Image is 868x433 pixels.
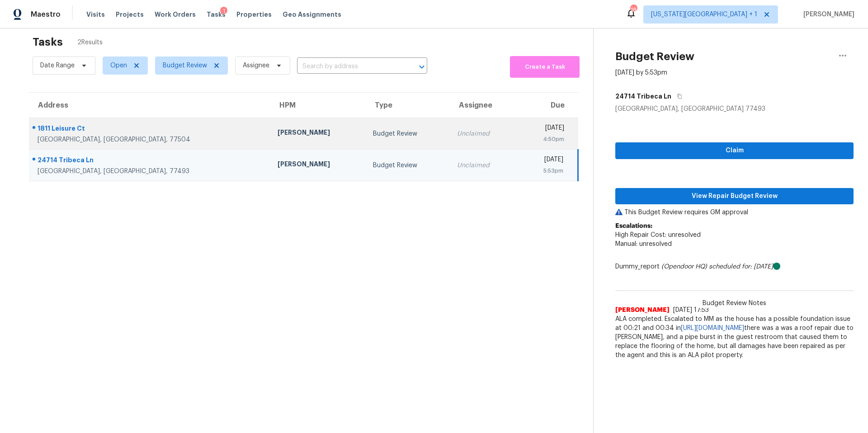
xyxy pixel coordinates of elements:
div: [DATE] [524,123,564,135]
div: 5:53pm [524,166,563,175]
span: Visits [86,10,105,19]
span: Assignee [243,61,269,70]
span: Create a Task [514,62,575,72]
div: Budget Review [373,129,443,138]
span: [US_STATE][GEOGRAPHIC_DATA] + 1 [651,10,757,19]
span: ALA completed. Escalated to MM as the house has a possible foundation issue at 00:21 and 00:34 in... [615,315,854,360]
th: Address [29,93,270,118]
i: (Opendoor HQ) [661,264,707,270]
p: This Budget Review requires GM approval [615,208,854,217]
div: Budget Review [373,161,443,170]
div: [DATE] by 5:53pm [615,68,667,77]
span: Properties [236,10,272,19]
div: [GEOGRAPHIC_DATA], [GEOGRAPHIC_DATA], 77493 [38,167,263,176]
div: 24714 Tribeca Ln [38,155,263,167]
h2: Tasks [33,38,63,47]
i: scheduled for: [DATE] [709,264,773,270]
div: 18 [630,5,637,14]
div: 1811 Leisure Ct [38,124,263,135]
div: Unclaimed [457,129,510,138]
th: Assignee [450,93,517,118]
span: 2 Results [77,38,103,47]
span: High Repair Cost: unresolved [615,232,701,238]
span: View Repair Budget Review [623,191,846,202]
div: [GEOGRAPHIC_DATA], [GEOGRAPHIC_DATA] 77493 [615,104,854,113]
span: Tasks [207,11,226,18]
div: 1 [220,7,227,16]
span: Budget Review Notes [697,299,772,308]
span: Maestro [31,10,61,19]
span: Date Range [40,61,75,70]
div: 4:50pm [524,135,564,144]
span: [DATE] 17:53 [673,307,709,313]
b: Escalations: [615,223,652,229]
button: Claim [615,142,854,159]
span: Manual: unresolved [615,241,672,247]
div: [DATE] [524,155,563,166]
button: View Repair Budget Review [615,188,854,205]
div: Dummy_report [615,262,854,271]
button: Open [415,61,428,73]
div: [PERSON_NAME] [278,160,359,171]
span: [PERSON_NAME] [615,306,670,315]
th: Due [517,93,578,118]
a: [URL][DOMAIN_NAME] [681,325,744,331]
span: Open [110,61,127,70]
span: Budget Review [163,61,207,70]
div: [GEOGRAPHIC_DATA], [GEOGRAPHIC_DATA], 77504 [38,135,263,144]
h5: 24714 Tribeca Ln [615,92,671,101]
span: Projects [116,10,144,19]
div: [PERSON_NAME] [278,128,359,139]
span: Claim [623,145,846,156]
th: HPM [270,93,366,118]
input: Search by address [297,60,402,74]
h2: Budget Review [615,52,694,61]
span: Geo Assignments [283,10,341,19]
button: Copy Address [671,88,684,104]
div: Unclaimed [457,161,510,170]
th: Type [366,93,450,118]
button: Create a Task [510,56,580,78]
span: [PERSON_NAME] [800,10,854,19]
span: Work Orders [155,10,196,19]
